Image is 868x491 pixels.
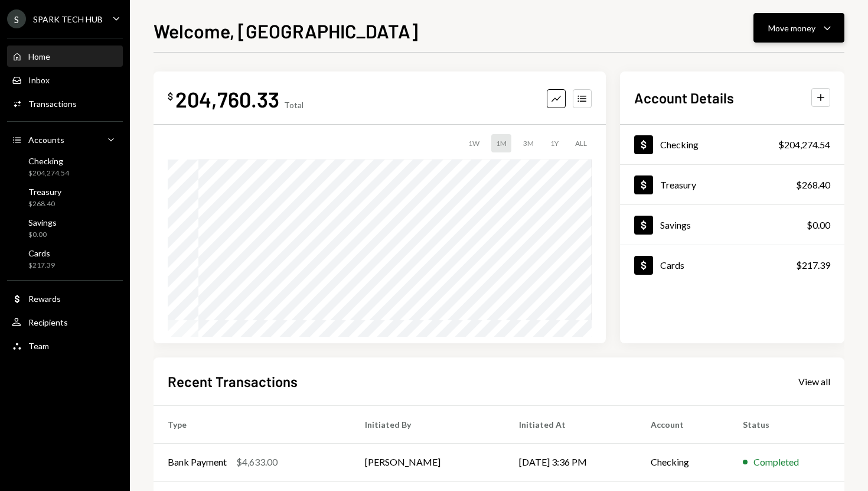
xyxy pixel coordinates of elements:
[7,129,123,150] a: Accounts
[660,219,691,230] div: Savings
[175,86,279,112] div: 204,760.33
[768,22,815,34] div: Move money
[753,455,799,469] div: Completed
[620,125,844,164] a: Checking$204,274.54
[7,311,123,333] a: Recipients
[7,69,123,90] a: Inbox
[28,99,77,109] div: Transactions
[7,45,123,67] a: Home
[505,443,637,481] td: [DATE] 3:36 PM
[796,178,830,192] div: $268.40
[236,455,278,469] div: $4,633.00
[28,261,55,271] div: $217.39
[28,230,57,240] div: $0.00
[154,19,418,43] h1: Welcome, [GEOGRAPHIC_DATA]
[7,93,123,114] a: Transactions
[637,443,728,481] td: Checking
[351,405,505,443] th: Initiated By
[168,372,298,391] h2: Recent Transactions
[798,376,830,388] div: View all
[7,152,123,181] a: Checking$204,274.54
[28,135,64,145] div: Accounts
[284,100,304,110] div: Total
[660,179,696,190] div: Treasury
[660,139,699,150] div: Checking
[620,245,844,285] a: Cards$217.39
[7,288,123,309] a: Rewards
[7,9,26,28] div: S
[168,90,173,102] div: $
[518,134,539,152] div: 3M
[7,245,123,273] a: Cards$217.39
[168,455,227,469] div: Bank Payment
[729,405,844,443] th: Status
[796,258,830,272] div: $217.39
[620,165,844,204] a: Treasury$268.40
[807,218,830,232] div: $0.00
[28,156,69,166] div: Checking
[637,405,728,443] th: Account
[464,134,484,152] div: 1W
[7,183,123,212] a: Treasury$268.40
[28,199,61,209] div: $268.40
[798,375,830,388] a: View all
[620,205,844,245] a: Savings$0.00
[28,168,69,178] div: $204,274.54
[660,259,684,271] div: Cards
[28,51,50,61] div: Home
[33,14,103,24] div: SPARK TECH HUB
[28,317,68,327] div: Recipients
[505,405,637,443] th: Initiated At
[634,88,734,108] h2: Account Details
[28,217,57,227] div: Savings
[546,134,563,152] div: 1Y
[570,134,592,152] div: ALL
[753,13,844,43] button: Move money
[28,187,61,197] div: Treasury
[351,443,505,481] td: [PERSON_NAME]
[7,214,123,242] a: Savings$0.00
[28,75,50,85] div: Inbox
[7,335,123,356] a: Team
[778,138,830,152] div: $204,274.54
[154,405,351,443] th: Type
[28,341,49,351] div: Team
[491,134,511,152] div: 1M
[28,248,55,258] div: Cards
[28,294,61,304] div: Rewards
